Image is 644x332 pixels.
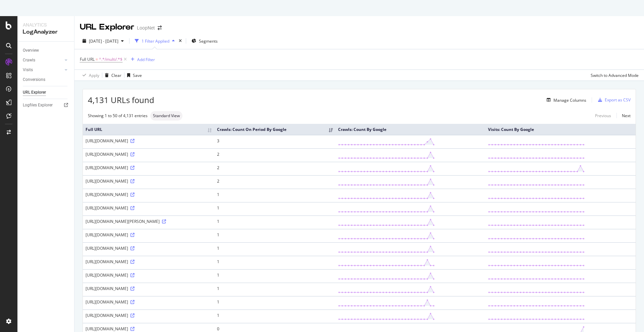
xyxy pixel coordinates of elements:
div: times [177,38,183,44]
div: [URL][DOMAIN_NAME] [86,259,212,265]
div: [URL][DOMAIN_NAME] [86,286,212,291]
a: Next [616,111,631,121]
div: Analytics [23,21,69,28]
span: [DATE] - [DATE] [89,38,118,44]
td: 1 [214,202,335,216]
div: Crawls [23,57,35,64]
button: Manage Columns [544,96,586,104]
a: Visits [23,66,63,74]
div: neutral label [150,111,182,121]
button: Segments [189,36,220,46]
td: 1 [214,216,335,229]
div: URL Explorer [23,89,46,96]
a: Conversions [23,76,69,83]
div: LoopNet [137,25,155,31]
td: 2 [214,162,335,175]
td: 3 [214,135,335,148]
div: [URL][DOMAIN_NAME] [86,178,212,184]
div: Apply [89,73,99,78]
th: Crawls: Count On Period By Google: activate to sort column ascending [214,124,335,135]
a: Logfiles Explorer [23,102,69,109]
td: 1 [214,310,335,323]
button: Clear [102,70,121,81]
div: [URL][DOMAIN_NAME] [86,151,212,157]
div: arrow-right-arrow-left [158,26,162,30]
td: 1 [214,229,335,242]
span: Segments [199,38,218,44]
td: 2 [214,148,335,162]
div: Manage Columns [553,97,586,103]
span: ^.*/multi/.*$ [99,55,122,64]
td: 1 [214,269,335,283]
span: Full URL [80,56,95,62]
div: [URL][DOMAIN_NAME] [86,192,212,197]
div: [URL][DOMAIN_NAME] [86,205,212,211]
td: 1 [214,242,335,256]
div: [URL][DOMAIN_NAME] [86,165,212,171]
span: 4,131 URLs found [88,94,154,106]
iframe: Intercom live chat [621,309,637,325]
th: Visits: Count By Google [485,124,636,135]
a: Overview [23,47,69,54]
td: 2 [214,175,335,189]
span: = [96,56,98,62]
button: Apply [80,70,99,81]
div: [URL][DOMAIN_NAME] [86,326,212,332]
div: [URL][DOMAIN_NAME][PERSON_NAME] [86,219,212,224]
div: 1 Filter Applied [142,38,169,44]
div: [URL][DOMAIN_NAME] [86,232,212,238]
div: Export as CSV [605,97,631,103]
span: Standard View [153,114,180,118]
button: Add Filter [128,55,155,63]
div: [URL][DOMAIN_NAME] [86,313,212,318]
div: [URL][DOMAIN_NAME] [86,245,212,251]
div: Clear [111,73,121,78]
td: 1 [214,283,335,296]
div: Overview [23,47,39,54]
td: 1 [214,256,335,269]
div: [URL][DOMAIN_NAME] [86,272,212,278]
div: Add Filter [137,57,155,62]
div: LogAnalyzer [23,28,69,36]
button: 1 Filter Applied [132,36,177,46]
button: [DATE] - [DATE] [80,36,126,46]
button: Switch to Advanced Mode [588,70,639,81]
div: Save [133,73,142,78]
div: [URL][DOMAIN_NAME] [86,299,212,305]
th: Crawls: Count By Google [335,124,486,135]
td: 1 [214,189,335,202]
div: URL Explorer [80,21,134,33]
button: Export as CSV [595,95,631,105]
div: Switch to Advanced Mode [591,73,639,78]
td: 1 [214,296,335,310]
div: Visits [23,66,33,74]
th: Full URL: activate to sort column ascending [83,124,214,135]
a: URL Explorer [23,89,69,96]
a: Crawls [23,57,63,64]
div: [URL][DOMAIN_NAME] [86,138,212,144]
div: Logfiles Explorer [23,102,53,109]
div: Showing 1 to 50 of 4,131 entries [88,113,148,118]
div: Conversions [23,76,45,83]
button: Save [124,70,142,81]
